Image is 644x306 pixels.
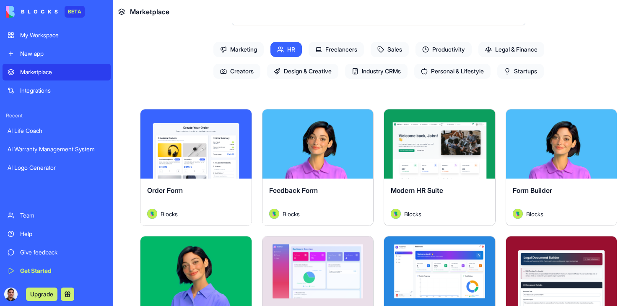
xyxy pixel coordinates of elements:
div: BETA [65,6,85,18]
div: Give feedback [20,248,106,257]
div: Marketplace [20,68,106,76]
div: Help [20,230,106,238]
span: Feedback Form [269,186,318,194]
a: Team [3,207,111,224]
span: Personal & Lifestyle [414,64,491,79]
div: New app [20,49,106,58]
span: Form Builder [513,186,552,194]
span: Creators [213,64,260,79]
a: Form BuilderAvatarBlocks [506,109,618,226]
img: Avatar [391,209,401,219]
span: Freelancers [309,42,364,57]
a: AI Life Coach [3,122,111,139]
a: BETA [6,6,85,18]
img: Avatar [147,209,157,219]
a: AI Warranty Management System [3,141,111,158]
span: Blocks [283,210,300,218]
img: ACg8ocJkteLRu77GYGHQ_URDq7Yjr2K24YhktYo-bqfhJW1nilP-wD1F=s96-c [4,288,18,301]
div: AI Warranty Management System [8,145,106,153]
img: Avatar [513,209,523,219]
span: Marketplace [130,7,169,17]
span: Marketing [213,42,264,57]
span: Blocks [526,210,543,218]
a: Modern HR SuiteAvatarBlocks [384,109,496,226]
div: My Workspace [20,31,106,39]
span: Recent [3,112,111,119]
span: Sales [371,42,409,57]
a: Give feedback [3,244,111,261]
span: Design & Creative [267,64,338,79]
img: Avatar [269,209,279,219]
a: My Workspace [3,27,111,44]
span: Startups [497,64,544,79]
a: New app [3,45,111,62]
span: Order Form [147,186,183,194]
a: AI Logo Generator [3,159,111,176]
span: Productivity [415,42,472,57]
span: Modern HR Suite [391,186,443,194]
div: Integrations [20,86,106,95]
a: Marketplace [3,64,111,80]
a: Integrations [3,82,111,99]
a: Upgrade [26,290,57,298]
a: Feedback FormAvatarBlocks [262,109,374,226]
a: Order FormAvatarBlocks [140,109,252,226]
span: Blocks [161,210,178,218]
a: Help [3,226,111,242]
a: Get Started [3,262,111,279]
div: AI Logo Generator [8,163,106,172]
span: Legal & Finance [478,42,544,57]
span: HR [270,42,302,57]
span: Blocks [404,210,421,218]
button: Upgrade [26,288,57,301]
img: logo [6,6,58,18]
div: AI Life Coach [8,127,106,135]
span: Industry CRMs [345,64,408,79]
div: Team [20,211,106,220]
div: Get Started [20,267,106,275]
